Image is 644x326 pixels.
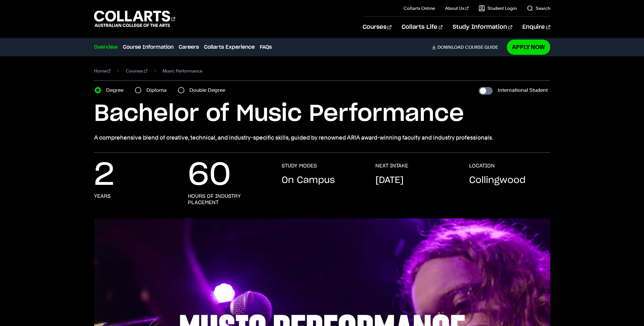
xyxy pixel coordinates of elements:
h3: years [94,193,111,199]
label: Degree [106,86,127,95]
p: Collingwood [469,174,526,187]
a: Careers [179,43,199,51]
a: Search [527,5,550,11]
a: Courses [126,66,147,75]
a: Overview [94,43,118,51]
h3: LOCATION [469,163,495,169]
label: Diploma [146,86,170,95]
p: 60 [188,163,231,188]
a: Enquire [522,17,550,38]
h3: NEXT INTAKE [375,163,408,169]
a: Collarts Life [402,17,443,38]
a: Courses [363,17,392,38]
a: Course Information [123,43,174,51]
label: Double Degree [189,86,229,95]
h3: STUDY MODES [282,163,317,169]
a: Home [94,66,111,75]
a: About Us [445,5,469,11]
a: DownloadCourse Guide [432,44,503,50]
h1: Bachelor of Music Performance [94,100,550,128]
span: Download [437,44,464,50]
a: Collarts Online [404,5,435,11]
p: On Campus [282,174,335,187]
h3: hours of industry placement [188,193,269,206]
a: FAQs [260,43,272,51]
label: International Student [498,86,548,95]
a: Student Login [479,5,517,11]
p: 2 [94,163,114,188]
a: Study Information [453,17,512,38]
span: Music Performance [163,66,202,75]
div: Go to homepage [94,10,175,28]
a: Apply Now [507,40,550,54]
p: [DATE] [375,174,404,187]
p: A comprehensive blend of creative, technical, and industry-specific skills, guided by renowned AR... [94,133,550,142]
a: Collarts Experience [204,43,255,51]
